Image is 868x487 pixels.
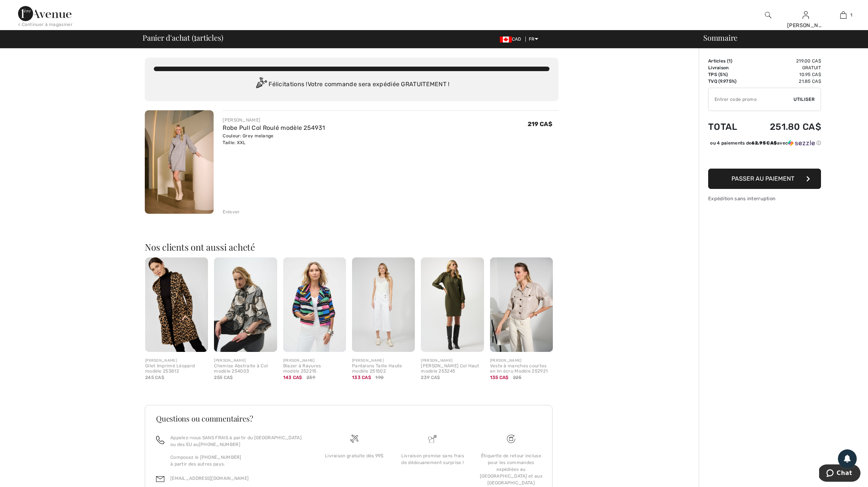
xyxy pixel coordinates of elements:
[223,117,325,123] div: [PERSON_NAME]
[421,375,440,380] span: 239 CA$
[194,32,196,42] span: 1
[694,34,863,41] div: Sommaire
[840,11,847,20] img: Mon panier
[421,257,484,352] img: Robe Fourreau Col Haut modèle 253245
[214,375,233,380] span: 255 CA$
[283,257,346,352] img: Blazer à Rayures modèle 252215
[145,375,164,380] span: 245 CA$
[421,364,484,374] div: [PERSON_NAME] Col Haut modèle 253245
[788,140,815,146] img: Sezzle
[350,435,358,443] img: Livraison gratuite dès 99$
[145,110,214,214] img: Robe Pull Col Roulé modèle 254931
[708,149,821,166] iframe: PayPal-paypal
[145,358,208,364] div: [PERSON_NAME]
[819,464,860,483] iframe: Ouvre un widget dans lequel vous pouvez chatter avec l’un de nos agents
[253,77,269,92] img: Congratulation2.svg
[156,475,164,483] img: email
[399,452,466,466] div: Livraison promise sans frais de dédouanement surprise !
[170,476,249,481] a: [EMAIL_ADDRESS][DOMAIN_NAME]
[500,37,512,43] img: Canadian Dollar
[490,364,553,374] div: Veste à manches courtes en lin écru Modèle 252921
[728,58,731,64] span: 1
[223,124,325,131] a: Robe Pull Col Roulé modèle 254931
[143,34,223,41] span: Panier d'achat ( articles)
[18,6,71,21] img: 1ère Avenue
[749,78,821,85] td: 21.85 CA$
[803,11,809,20] img: Mes infos
[352,375,371,380] span: 133 CA$
[708,58,749,64] td: Articles ( )
[214,364,277,374] div: Chemise Abstraite à Col modèle 254003
[307,374,315,381] span: 239
[490,358,553,364] div: [PERSON_NAME]
[708,78,749,85] td: TVQ (9.975%)
[352,364,415,374] div: Pantalons Taille Haute modèle 251502
[145,242,558,251] h2: Nos clients ont aussi acheté
[170,454,306,467] p: Composez le [PHONE_NUMBER] à partir des autres pays.
[156,415,541,422] h3: Questions ou commentaires?
[500,37,524,42] span: CAD
[708,169,821,189] button: Passer au paiement
[223,132,325,146] div: Couleur: Grey melange Taille: XXL
[850,12,852,18] span: 1
[507,435,515,443] img: Livraison gratuite dès 99$
[708,195,821,202] div: Expédition sans interruption
[428,435,437,443] img: Livraison promise sans frais de dédouanement surprise&nbsp;!
[421,358,484,364] div: [PERSON_NAME]
[170,434,306,448] p: Appelez-nous SANS FRAIS à partir du [GEOGRAPHIC_DATA] ou des EU au
[375,374,384,381] span: 190
[223,208,240,215] div: Enlever
[528,120,552,128] span: 219 CA$
[708,64,749,71] td: Livraison
[708,71,749,78] td: TPS (5%)
[787,21,824,29] div: [PERSON_NAME]
[18,21,73,28] div: < Continuer à magasiner
[765,11,771,20] img: recherche
[283,375,302,380] span: 143 CA$
[825,11,862,20] a: 1
[709,88,794,111] input: Code promo
[490,375,509,380] span: 135 CA$
[145,364,208,374] div: Gilet Imprimé Léopard modèle 253812
[156,436,164,444] img: call
[731,175,794,182] span: Passer au paiement
[529,37,538,42] span: FR
[199,442,240,447] a: [PHONE_NUMBER]
[710,140,821,146] div: ou 4 paiements de avec
[751,140,777,146] span: 62.95 CA$
[749,64,821,71] td: Gratuit
[478,452,544,486] div: Étiquette de retour incluse pour les commandes expédiées au [GEOGRAPHIC_DATA] et aux [GEOGRAPHIC_...
[283,358,346,364] div: [PERSON_NAME]
[154,77,549,92] div: Félicitations ! Votre commande sera expédiée GRATUITEMENT !
[283,364,346,374] div: Blazer à Rayures modèle 252215
[749,114,821,140] td: 251.80 CA$
[214,358,277,364] div: [PERSON_NAME]
[352,257,415,352] img: Pantalons Taille Haute modèle 251502
[513,374,521,381] span: 225
[803,11,809,18] a: Se connecter
[145,257,208,352] img: Gilet Imprimé Léopard modèle 253812
[749,58,821,64] td: 219.00 CA$
[490,257,553,352] img: Veste à manches courtes en lin écru Modèle 252921
[794,96,815,103] span: Utiliser
[321,452,387,459] div: Livraison gratuite dès 99$
[352,358,415,364] div: [PERSON_NAME]
[749,71,821,78] td: 10.95 CA$
[214,257,277,352] img: Chemise Abstraite à Col modèle 254003
[708,114,749,140] td: Total
[708,140,821,149] div: ou 4 paiements de62.95 CA$avecSezzle Cliquez pour en savoir plus sur Sezzle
